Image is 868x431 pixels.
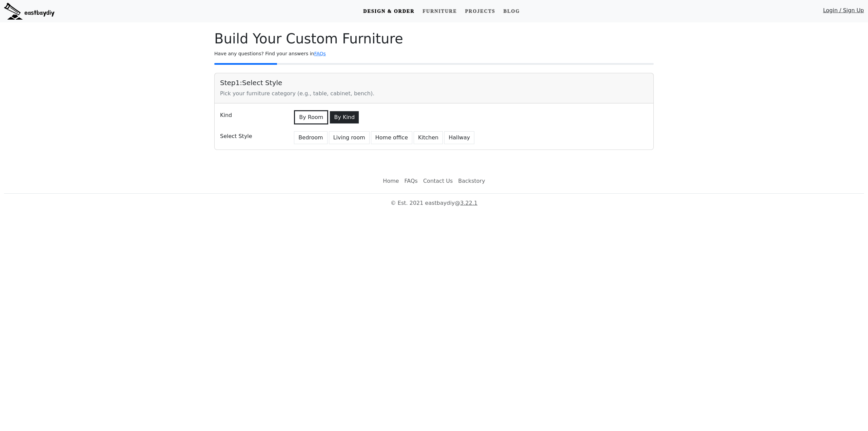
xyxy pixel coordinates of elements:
[501,5,522,18] a: Blog
[380,174,401,188] a: Home
[216,109,289,124] div: Kind
[214,51,326,56] small: Have any questions? Find your answers in
[444,131,474,144] button: Hallway
[455,174,488,188] a: Backstory
[360,5,417,18] a: Design & Order
[4,3,55,20] img: eastbaydiy
[220,90,648,98] div: Pick your furniture category (e.g., table, cabinet, bench).
[294,131,327,144] button: Bedroom
[823,6,864,18] a: Login / Sign Up
[216,130,289,144] div: Select Style
[420,174,455,188] a: Contact Us
[402,174,420,188] a: FAQs
[329,131,370,144] button: Living room
[462,5,498,18] a: Projects
[214,31,654,47] h1: Build Your Custom Furniture
[294,110,328,124] button: By Room
[371,131,412,144] button: Home office
[314,51,325,56] a: FAQs
[330,111,359,124] button: By Kind
[4,199,864,207] p: © Est. 2021 eastbaydiy @
[414,131,443,144] button: Kitchen
[420,5,459,18] a: Furniture
[460,200,477,206] a: 3.22.1
[220,79,648,87] h5: Step 1 : Select Style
